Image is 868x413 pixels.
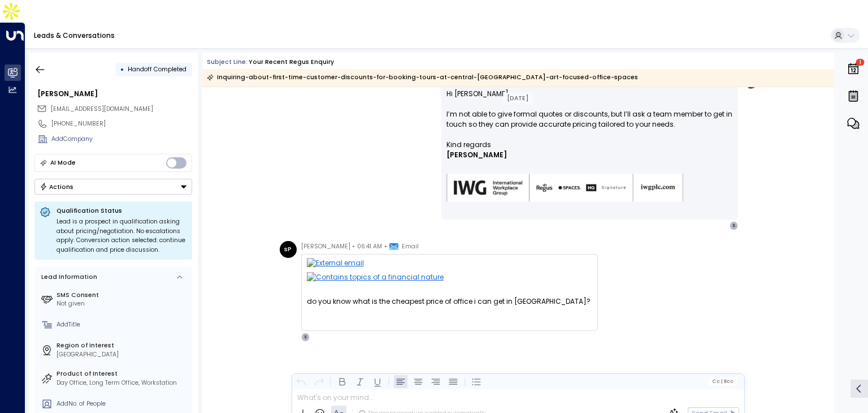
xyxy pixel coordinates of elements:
[51,135,192,144] div: AddCompany
[730,221,739,230] div: S
[307,272,592,286] img: Contains topics of a financial nature
[51,119,192,128] div: [PHONE_NUMBER]
[40,183,74,191] div: Actions
[34,179,192,195] div: Button group with a nested menu
[712,378,734,384] span: Cc Bcc
[57,399,189,408] div: AddNo. of People
[856,59,865,66] span: 1
[57,369,189,378] label: Product of Interest
[280,241,297,258] div: sP
[37,89,192,99] div: [PERSON_NAME]
[446,140,491,150] span: Kind regards
[34,179,192,195] button: Actions
[446,89,733,140] p: Hi [PERSON_NAME], I’m not able to give formal quotes or discounts, but I’ll ask a team member to ...
[34,31,115,40] a: Leads & Conversations
[38,273,97,282] div: Lead Information
[402,241,419,252] span: Email
[709,377,737,385] button: Cc|Bcc
[57,217,187,255] div: Lead is a prospect in qualification asking about pricing/negotiation. No escalations apply. Conve...
[307,258,592,272] img: External email
[446,140,733,216] div: Signature
[312,375,325,388] button: Redo
[844,57,863,81] button: 1
[128,65,186,74] span: Handoff Completed
[120,62,124,77] div: •
[50,157,76,169] div: AI Mode
[352,241,355,252] span: •
[503,93,533,104] div: [DATE]
[207,58,248,66] span: Subject Line:
[57,350,189,359] div: [GEOGRAPHIC_DATA]
[301,241,350,252] span: [PERSON_NAME]
[384,241,387,252] span: •
[57,378,189,388] div: Day Office, Long Term Office, Workstation
[357,241,382,252] span: 06:41 AM
[301,333,310,342] div: S
[294,375,308,388] button: Undo
[57,341,189,350] label: Region of Interest
[51,105,153,113] span: [EMAIL_ADDRESS][DOMAIN_NAME]
[57,299,189,308] div: Not given
[57,291,189,300] label: SMS Consent
[446,150,507,160] span: [PERSON_NAME]
[307,296,592,317] div: do you know what is the cheapest price of office i can get in [GEOGRAPHIC_DATA]?
[721,378,722,384] span: |
[207,72,638,83] div: Inquiring-about-first-time-customer-discounts-for-booking-tours-at-central-[GEOGRAPHIC_DATA]-art-...
[57,320,189,329] div: AddTitle
[57,206,187,215] p: Qualification Status
[249,58,334,67] div: Your recent Regus enquiry
[446,174,684,203] img: AIorK4zU2Kz5WUNqa9ifSKC9jFH1hjwenjvh85X70KBOPduETvkeZu4OqG8oPuqbwvp3xfXcMQJCRtwYb-SG
[51,105,153,114] span: sharvaripabrekar083@gmail.com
